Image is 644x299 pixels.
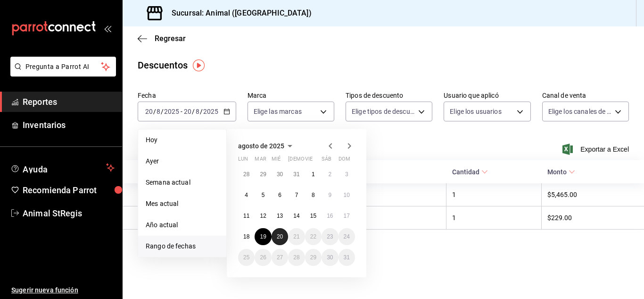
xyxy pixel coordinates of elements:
span: / [153,108,156,115]
input: -- [156,108,161,115]
span: Regresar [155,34,186,43]
abbr: 29 de agosto de 2025 [310,254,316,261]
button: 30 de agosto de 2025 [322,249,338,266]
abbr: 17 de agosto de 2025 [344,213,350,219]
abbr: 2 de agosto de 2025 [328,171,331,178]
th: [PERSON_NAME] [123,183,294,206]
button: 14 de agosto de 2025 [288,207,305,224]
th: 1 [446,206,542,230]
abbr: 13 de agosto de 2025 [277,213,283,219]
span: Hoy [146,135,219,145]
abbr: viernes [305,156,313,166]
h3: Sucursal: Animal ([GEOGRAPHIC_DATA]) [164,8,312,19]
button: 22 de agosto de 2025 [305,228,322,245]
button: 30 de julio de 2025 [272,166,288,183]
button: 31 de julio de 2025 [288,166,305,183]
label: Canal de venta [542,92,629,99]
button: open_drawer_menu [104,25,111,32]
a: Pregunta a Parrot AI [7,68,116,78]
abbr: 28 de agosto de 2025 [293,254,299,261]
abbr: 22 de agosto de 2025 [310,233,316,240]
button: 26 de agosto de 2025 [255,249,271,266]
abbr: 14 de agosto de 2025 [293,213,299,219]
abbr: 29 de julio de 2025 [260,171,266,178]
th: $229.00 [542,206,644,230]
button: 25 de agosto de 2025 [238,249,255,266]
abbr: 5 de agosto de 2025 [262,192,265,198]
abbr: 23 de agosto de 2025 [327,233,333,240]
button: 21 de agosto de 2025 [288,228,305,245]
span: Semana actual [146,178,219,188]
button: 29 de julio de 2025 [255,166,271,183]
abbr: 4 de agosto de 2025 [245,192,248,198]
button: Regresar [138,34,186,43]
button: 4 de agosto de 2025 [238,187,255,204]
abbr: 31 de julio de 2025 [293,171,299,178]
img: Tooltip marker [193,60,205,71]
abbr: 25 de agosto de 2025 [243,254,249,261]
button: 13 de agosto de 2025 [272,207,288,224]
button: 29 de agosto de 2025 [305,249,322,266]
label: Tipos de descuento [346,92,432,99]
button: 5 de agosto de 2025 [255,187,271,204]
input: ---- [203,108,219,115]
label: Marca [248,92,334,99]
abbr: 30 de julio de 2025 [277,171,283,178]
button: 7 de agosto de 2025 [288,187,305,204]
abbr: 30 de agosto de 2025 [327,254,333,261]
abbr: 31 de agosto de 2025 [344,254,350,261]
input: -- [183,108,192,115]
span: Rango de fechas [146,241,219,251]
button: 20 de agosto de 2025 [272,228,288,245]
abbr: 1 de agosto de 2025 [312,171,315,178]
button: 16 de agosto de 2025 [322,207,338,224]
abbr: sábado [322,156,331,166]
th: 1 [446,183,542,206]
abbr: 19 de agosto de 2025 [260,233,266,240]
th: [PERSON_NAME] [123,206,294,230]
span: Elige los usuarios [450,107,501,116]
span: agosto de 2025 [238,142,284,150]
span: Ayuda [23,162,102,173]
button: agosto de 2025 [238,140,296,152]
abbr: 8 de agosto de 2025 [312,192,315,198]
button: 27 de agosto de 2025 [272,249,288,266]
abbr: 9 de agosto de 2025 [328,192,331,198]
span: Pregunta a Parrot AI [25,62,101,72]
button: 1 de agosto de 2025 [305,166,322,183]
span: Elige tipos de descuento [352,107,415,116]
span: Sugerir nueva función [11,285,115,295]
button: 3 de agosto de 2025 [339,166,355,183]
abbr: 18 de agosto de 2025 [243,233,249,240]
button: 2 de agosto de 2025 [322,166,338,183]
abbr: miércoles [272,156,281,166]
button: 10 de agosto de 2025 [339,187,355,204]
span: Ayer [146,156,219,166]
abbr: lunes [238,156,248,166]
abbr: 26 de agosto de 2025 [260,254,266,261]
abbr: 27 de agosto de 2025 [277,254,283,261]
abbr: 7 de agosto de 2025 [295,192,298,198]
span: Exportar a Excel [564,144,629,155]
button: 9 de agosto de 2025 [322,187,338,204]
abbr: 15 de agosto de 2025 [310,213,316,219]
button: 8 de agosto de 2025 [305,187,322,204]
abbr: 10 de agosto de 2025 [344,192,350,198]
span: / [200,108,203,115]
button: 28 de agosto de 2025 [288,249,305,266]
button: 31 de agosto de 2025 [339,249,355,266]
button: 19 de agosto de 2025 [255,228,271,245]
abbr: jueves [288,156,344,166]
span: Reportes [23,95,115,108]
button: 24 de agosto de 2025 [339,228,355,245]
abbr: 12 de agosto de 2025 [260,213,266,219]
input: -- [195,108,200,115]
abbr: 6 de agosto de 2025 [278,192,281,198]
button: 17 de agosto de 2025 [339,207,355,224]
span: - [181,108,182,115]
button: 18 de agosto de 2025 [238,228,255,245]
abbr: 16 de agosto de 2025 [327,213,333,219]
button: Pregunta a Parrot AI [10,57,116,77]
span: Animal StRegis [23,207,115,220]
